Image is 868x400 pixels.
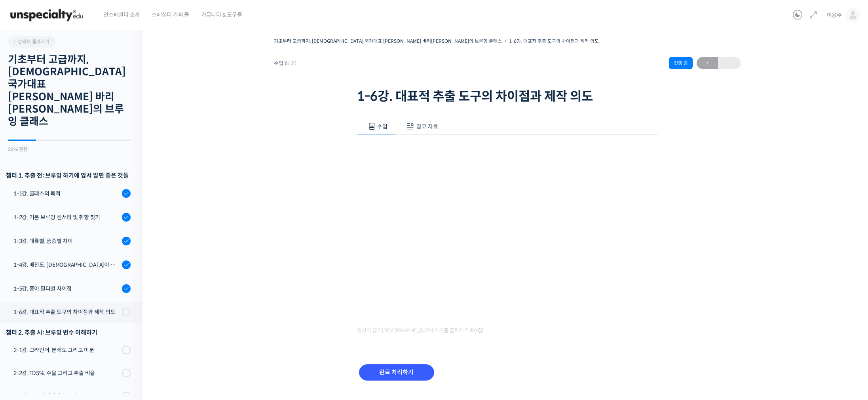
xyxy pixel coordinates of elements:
[6,170,131,181] h3: 챕터 1. 추출 전: 브루잉 하기에 앞서 알면 좋은 것들
[274,61,297,66] span: 수업 6
[13,308,120,316] div: 1-6강. 대표적 추출 도구의 차이점과 제작 의도
[8,36,55,48] a: 강의로 돌아가기
[827,11,842,19] span: 이용주
[12,38,49,44] span: 강의로 돌아가기
[697,58,718,69] span: ←
[509,38,599,44] a: 1-6강. 대표적 추출 도구의 차이점과 제작 의도
[8,54,131,128] h2: 기초부터 고급까지, [DEMOGRAPHIC_DATA] 국가대표 [PERSON_NAME] 바리[PERSON_NAME]의 브루잉 클래스
[13,189,120,198] div: 1-1강. 클래스의 목적
[288,60,297,67] span: / 21
[13,346,120,354] div: 2-1강. 그라인더, 분쇄도 그리고 미분
[8,147,131,152] div: 23% 진행
[13,237,120,245] div: 1-3강. 대륙별, 품종별 차이
[6,327,131,338] div: 챕터 2. 추출 시: 브루잉 변수 이해하기
[697,57,718,69] a: ←이전
[357,89,658,104] h1: 1-6강. 대표적 추출 도구의 차이점과 제작 의도
[13,260,120,269] div: 1-4강. 배전도, [DEMOGRAPHIC_DATA]이 미치는 영향
[13,213,120,222] div: 1-2강. 기본 브루잉 센서리 및 취향 찾기
[274,38,502,44] a: 기초부터 고급까지, [DEMOGRAPHIC_DATA] 국가대표 [PERSON_NAME] 바리[PERSON_NAME]의 브루잉 클래스
[359,364,434,381] input: 완료 처리하기
[416,123,438,130] span: 참고 자료
[13,369,120,377] div: 2-2강. TDS%, 수율 그리고 추출 비율
[377,123,387,130] span: 수업
[13,284,120,293] div: 1-5강. 종이 필터별 차이점
[357,327,483,334] span: 영상이 끊기[DEMOGRAPHIC_DATA] 여기를 클릭해주세요
[669,57,693,69] div: 진행 중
